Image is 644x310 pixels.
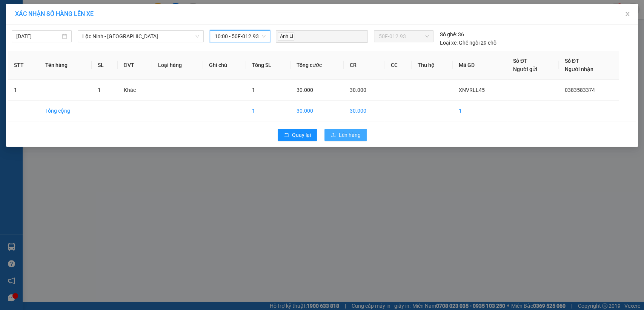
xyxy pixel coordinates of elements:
span: 1 [252,87,255,93]
th: Mã GD [453,51,507,80]
th: Loại hàng [152,51,203,80]
div: 30.000 [87,53,166,64]
th: Ghi chú [203,51,246,80]
div: 0986706470 [88,25,165,35]
span: Người gửi [513,66,537,72]
th: SL [92,51,117,80]
th: CC [384,51,411,80]
th: ĐVT [118,51,152,80]
td: 1 [8,80,39,101]
span: down [195,34,200,39]
span: XNVRLL45 [459,87,485,93]
span: CC : [87,55,98,63]
span: DĐ: [88,39,99,47]
span: Anh Lì [278,32,294,41]
div: Ghế ngồi 29 chỗ [440,39,496,47]
span: Lên hàng [339,131,361,139]
span: Quay lại [292,131,311,139]
th: Tổng SL [246,51,290,80]
span: 50F-012.93 [378,31,429,42]
span: rollback [284,132,289,138]
span: Nhận: [88,7,106,15]
span: close [624,11,630,17]
button: uploadLên hàng [324,129,367,141]
div: VP [GEOGRAPHIC_DATA] [6,6,83,25]
div: 36 [440,30,464,39]
span: 30.000 [297,87,313,93]
span: 0383583374 [565,87,595,93]
th: Thu hộ [412,51,453,80]
span: Số ĐT [513,58,527,64]
span: upload [330,132,336,138]
span: 30.000 [350,87,366,93]
span: Loại xe: [440,39,457,47]
td: 1 [246,101,290,121]
th: STT [8,51,39,80]
span: Số ghế: [440,30,456,39]
th: Tên hàng [39,51,92,80]
td: Khác [118,80,152,101]
span: sieu thi eon [99,35,158,48]
td: 30.000 [344,101,384,121]
button: rollbackQuay lại [278,129,317,141]
span: 10:00 - 50F-012.93 [214,31,265,42]
th: CR [344,51,384,80]
span: Số ĐT [565,58,579,64]
td: 1 [453,101,507,121]
button: Close [617,4,638,25]
span: Lộc Ninh - Sài Gòn [82,31,199,42]
td: 30.000 [290,101,344,121]
span: XÁC NHẬN SỐ HÀNG LÊN XE [15,10,94,17]
div: VP [GEOGRAPHIC_DATA] [88,6,165,25]
th: Tổng cước [290,51,344,80]
td: Tổng cộng [39,101,92,121]
span: Gửi: [6,7,18,15]
span: 1 [98,87,101,93]
span: Người nhận [565,66,593,72]
input: 15/10/2025 [16,32,60,40]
